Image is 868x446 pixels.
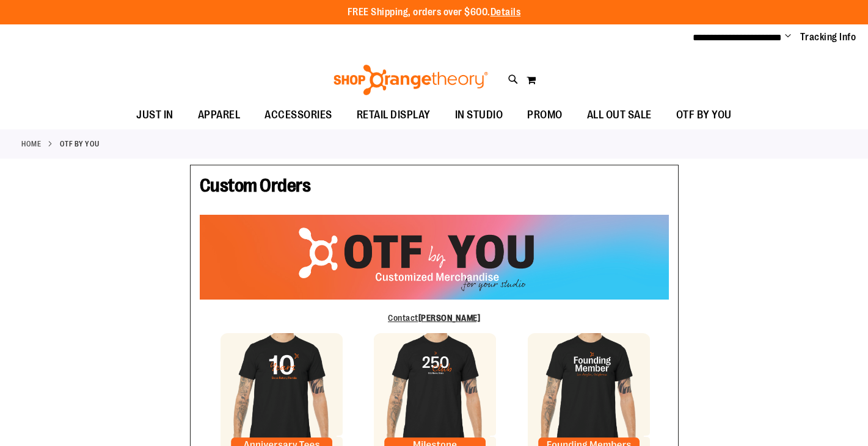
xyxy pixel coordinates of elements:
[455,101,503,129] span: IN STUDIO
[136,101,173,129] span: JUST IN
[527,101,563,129] span: PROMO
[348,5,521,20] p: FREE Shipping, orders over $600.
[676,101,732,129] span: OTF BY YOU
[388,313,480,323] a: Contact[PERSON_NAME]
[785,31,791,43] button: Account menu
[418,313,481,323] b: [PERSON_NAME]
[200,215,669,299] img: OTF Custom Orders
[200,174,669,203] h1: Custom Orders
[587,101,652,129] span: ALL OUT SALE
[60,138,100,149] strong: OTF By You
[21,138,41,149] a: Home
[332,65,490,95] img: Shop Orangetheory
[264,101,332,129] span: ACCESSORIES
[357,101,431,129] span: RETAIL DISPLAY
[491,7,521,18] a: Details
[198,101,241,129] span: APPAREL
[800,31,856,44] a: Tracking Info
